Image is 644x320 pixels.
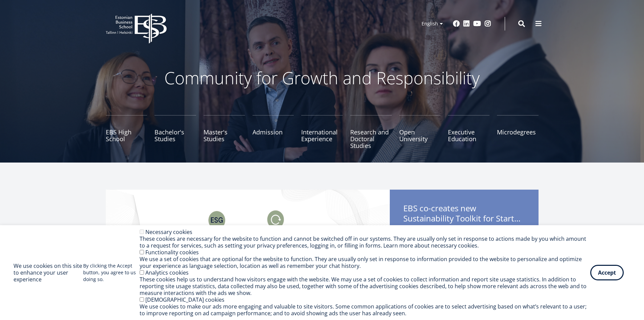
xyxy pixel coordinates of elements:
[453,20,460,27] a: Facebook
[484,20,491,27] a: Instagram
[145,269,189,276] label: Analytics cookies
[399,115,441,149] a: Open University
[145,228,192,236] label: Necessary cookies
[350,115,392,149] a: Research and Doctoral Studies
[106,190,390,318] img: Startup toolkit image
[145,296,224,303] label: [DEMOGRAPHIC_DATA] cookies
[83,262,140,283] p: By clicking the Accept button, you agree to us doing so.
[14,262,83,283] h2: We use cookies on this site to enhance your user experience
[140,256,590,269] div: We use a set of cookies that are optional for the website to function. They are usually only set ...
[154,115,196,149] a: Bachelor's Studies
[590,265,624,280] button: Accept
[253,115,294,149] a: Admission
[204,115,245,149] a: Master's Studies
[143,68,501,88] p: Community for Growth and Responsibility
[145,249,199,256] label: Functionality cookies
[140,276,590,296] div: These cookies help us to understand how visitors engage with the website. We may use a set of coo...
[140,235,590,249] div: These cookies are necessary for the website to function and cannot be switched off in our systems...
[301,115,343,149] a: International Experience
[448,115,490,149] a: Executive Education
[497,115,539,149] a: Microdegrees
[463,20,470,27] a: Linkedin
[106,115,147,149] a: EBS High School
[140,303,590,317] div: We use cookies to make our ads more engaging and valuable to site visitors. Some common applicati...
[403,213,525,223] span: Sustainability Toolkit for Startups
[403,203,525,226] span: EBS co-creates new
[473,20,481,27] a: Youtube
